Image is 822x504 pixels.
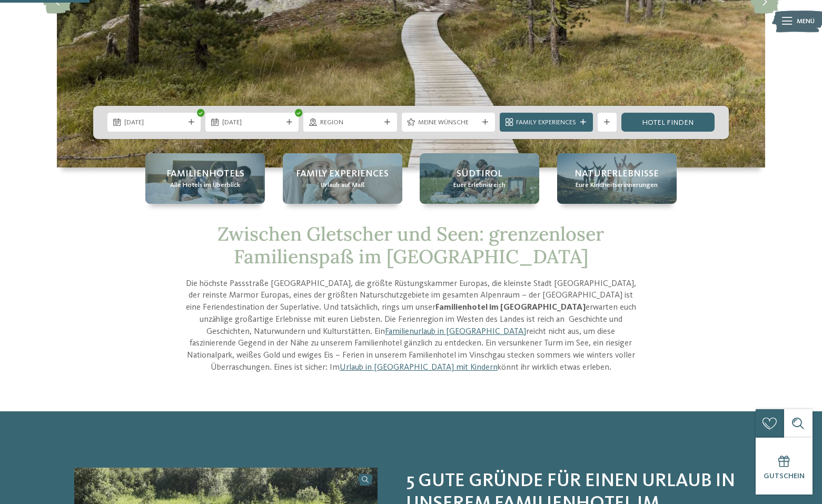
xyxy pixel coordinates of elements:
span: Alle Hotels im Überblick [170,181,240,190]
span: Eure Kindheitserinnerungen [576,181,658,190]
a: Familienhotel im Vinschgau, der Kultur- und Genussregion Familienhotels Alle Hotels im Überblick [145,153,265,204]
strong: Familienhotel im [GEOGRAPHIC_DATA] [435,303,586,312]
a: Familienurlaub in [GEOGRAPHIC_DATA] [385,328,526,336]
span: Euer Erlebnisreich [453,181,506,190]
a: Familienhotel im Vinschgau, der Kultur- und Genussregion Südtirol Euer Erlebnisreich [420,153,539,204]
a: Gutschein [756,438,813,495]
a: Hotel finden [621,113,715,132]
span: Südtirol [457,167,502,181]
span: Gutschein [764,472,805,480]
span: Meine Wünsche [418,118,478,127]
span: Zwischen Gletscher und Seen: grenzenloser Familienspaß im [GEOGRAPHIC_DATA] [217,222,604,269]
p: Die höchste Passstraße [GEOGRAPHIC_DATA], die größte Rüstungskammer Europas, die kleinste Stadt [... [186,278,637,374]
span: Family Experiences [516,118,576,127]
a: Familienhotel im Vinschgau, der Kultur- und Genussregion Family Experiences Urlaub auf Maß [283,153,402,204]
a: Familienhotel im Vinschgau, der Kultur- und Genussregion Naturerlebnisse Eure Kindheitserinnerungen [557,153,677,204]
span: [DATE] [222,118,282,127]
span: Naturerlebnisse [575,167,659,181]
span: [DATE] [124,118,184,127]
span: Familienhotels [166,167,244,181]
a: Urlaub in [GEOGRAPHIC_DATA] mit Kindern [340,363,498,372]
span: Family Experiences [296,167,389,181]
span: Urlaub auf Maß [321,181,364,190]
span: Region [320,118,380,127]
